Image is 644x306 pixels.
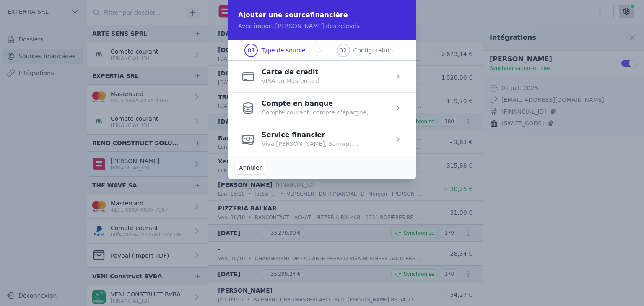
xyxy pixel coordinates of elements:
p: Avec import [PERSON_NAME] des relevés [238,22,406,30]
span: 01 [248,46,255,54]
nav: Progress [228,40,416,61]
button: Compte en banque Compte courant, compte d'épargne, ... [241,101,376,115]
p: Carte de crédit [262,70,319,75]
span: Type de source [261,46,305,54]
button: Service financier Viva [PERSON_NAME], Sumup, ... [241,132,358,147]
p: Service financier [262,132,358,137]
h2: Ajouter une source financière [238,10,406,20]
span: 02 [340,46,347,54]
span: Configuration [353,46,393,54]
button: Annuler [235,161,266,174]
p: Compte en banque [262,101,376,106]
button: Carte de crédit VISA ou Mastercard [241,70,319,84]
